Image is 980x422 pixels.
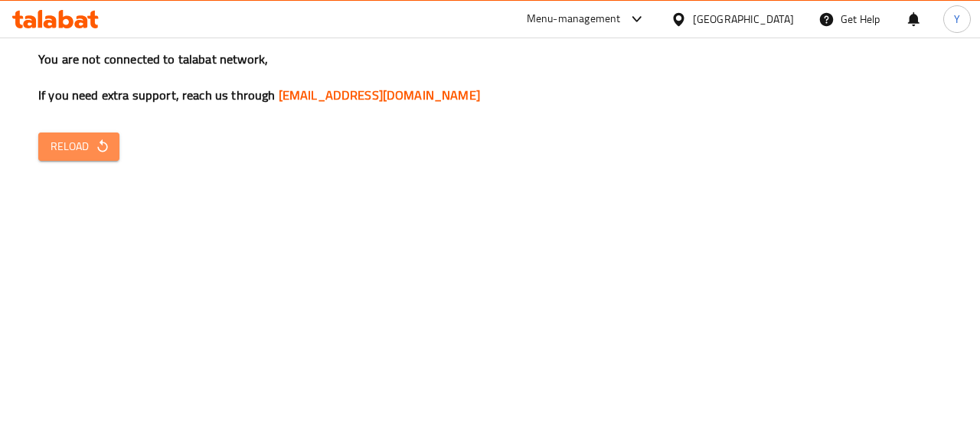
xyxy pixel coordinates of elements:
[693,11,794,28] div: [GEOGRAPHIC_DATA]
[954,11,960,28] span: Y
[51,137,107,156] span: Reload
[38,132,119,161] button: Reload
[38,51,942,104] h3: You are not connected to talabat network, If you need extra support, reach us through
[527,10,621,28] div: Menu-management
[279,83,480,106] a: [EMAIL_ADDRESS][DOMAIN_NAME]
